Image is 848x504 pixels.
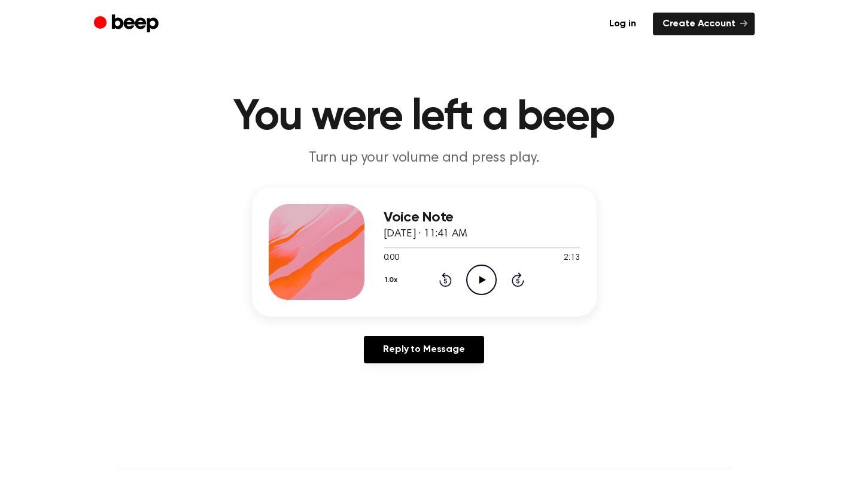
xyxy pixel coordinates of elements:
[118,96,731,139] h1: You were left a beep
[653,13,755,35] a: Create Account
[384,270,402,290] button: 1.0x
[384,210,580,226] h3: Voice Note
[600,13,646,35] a: Log in
[564,252,579,265] span: 2:13
[194,148,654,168] p: Turn up your volume and press play.
[384,252,399,265] span: 0:00
[364,336,484,363] a: Reply to Message
[94,13,162,36] a: Beep
[384,229,467,239] span: [DATE] · 11:41 AM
